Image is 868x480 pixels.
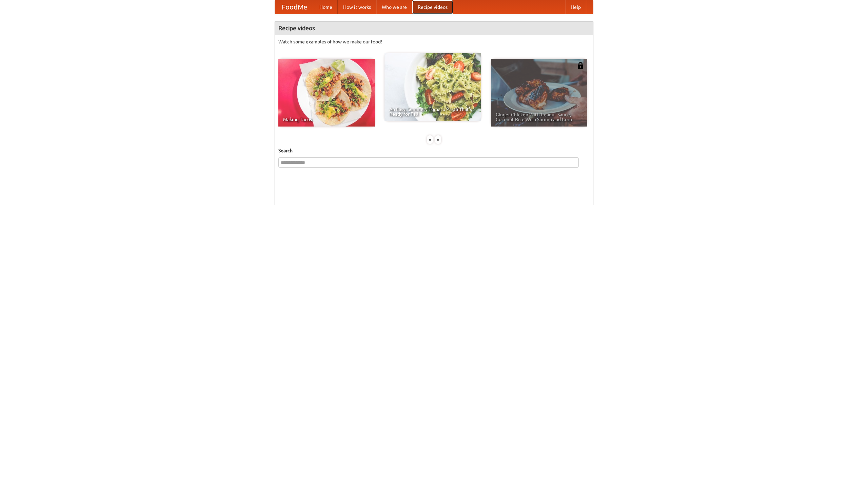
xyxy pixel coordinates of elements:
a: FoodMe [275,0,314,14]
img: 483408.png [577,62,584,69]
a: Who we are [376,0,412,14]
a: Home [314,0,338,14]
a: An Easy, Summery Tomato Pasta That's Ready for Fall [384,53,481,121]
p: Watch some examples of how we make our food! [278,38,590,45]
a: Help [565,0,586,14]
h4: Recipe videos [275,21,593,35]
span: An Easy, Summery Tomato Pasta That's Ready for Fall [389,107,476,116]
span: Making Tacos [283,117,370,122]
h5: Search [278,147,590,154]
a: Recipe videos [412,0,453,14]
a: How it works [338,0,376,14]
div: » [435,135,441,144]
a: Making Tacos [278,59,375,127]
div: « [427,135,433,144]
